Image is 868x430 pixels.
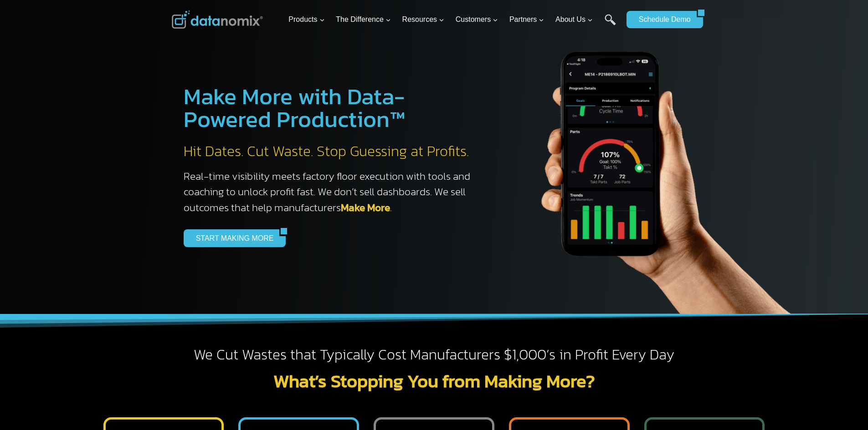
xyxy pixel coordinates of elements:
[627,11,697,28] a: Schedule Demo
[172,10,263,29] img: Datanomix
[605,14,616,35] a: Search
[184,142,480,161] h2: Hit Dates. Cut Waste. Stop Guessing at Profits.
[402,14,444,25] span: Resources
[172,345,697,364] h2: We Cut Wastes that Typically Cost Manufacturers $1,000’s in Profit Every Day
[288,14,324,25] span: Products
[184,229,280,247] a: START MAKING MORE
[509,14,544,25] span: Partners
[456,14,498,25] span: Customers
[184,168,480,216] h3: Real-time visibility meets factory floor execution with tools and coaching to unlock profit fast....
[184,85,480,131] h1: Make More with Data-Powered Production™
[341,200,390,215] a: Make More
[498,18,817,314] img: The Datanoix Mobile App available on Android and iOS Devices
[285,5,622,35] nav: Primary Navigation
[172,372,697,390] h2: What’s Stopping You from Making More?
[555,14,593,25] span: About Us
[336,14,391,25] span: The Difference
